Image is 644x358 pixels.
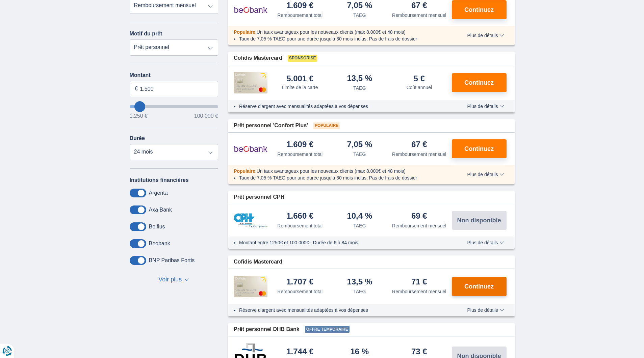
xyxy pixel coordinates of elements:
[234,29,255,35] span: Populaire
[156,275,191,284] button: Voir plus ▼
[282,84,318,91] div: Limite de la carte
[353,222,366,229] div: TAEG
[234,193,284,201] span: Prêt personnel CPH
[239,239,447,246] li: Montant entre 1250€ et 100 000€ ; Durée de 6 à 84 mois
[234,54,282,62] span: Cofidis Mastercard
[392,222,446,229] div: Remboursement mensuel
[452,211,507,230] button: Non disponible
[234,258,282,266] span: Cofidis Mastercard
[464,7,494,13] span: Continuez
[130,135,145,141] label: Durée
[347,140,372,149] div: 7,05 %
[462,104,509,109] button: Plus de détails
[234,276,267,297] img: pret personnel Cofidis CC
[464,283,494,290] span: Continuez
[286,278,313,287] div: 1.707 €
[464,80,494,86] span: Continuez
[286,348,313,357] div: 1.744 €
[184,278,189,281] span: ▼
[457,217,501,223] span: Non disponible
[149,241,170,247] label: Beobank
[234,213,267,228] img: pret personnel CPH Banque
[158,275,182,284] span: Voir plus
[228,29,453,35] div: :
[411,212,427,221] div: 69 €
[350,348,369,357] div: 16 %
[411,1,427,10] div: 67 €
[234,168,255,174] span: Populaire
[277,12,323,19] div: Remboursement total
[130,177,189,183] label: Institutions financières
[353,288,366,295] div: TAEG
[257,168,406,174] span: Un taux avantageux pour les nouveaux clients (max 8.000€ et 48 mois)
[462,172,509,177] button: Plus de détails
[353,12,366,19] div: TAEG
[347,212,372,221] div: 10,4 %
[130,113,148,119] span: 1.250 €
[462,33,509,38] button: Plus de détails
[239,174,447,181] li: Taux de 7,05 % TAEG pour une durée jusqu’à 30 mois inclus; Pas de frais de dossier
[392,288,446,295] div: Remboursement mensuel
[462,307,509,313] button: Plus de détails
[234,326,300,333] span: Prêt personnel DHB Bank
[257,29,406,35] span: Un taux avantageux pour les nouveaux clients (max 8.000€ et 48 mois)
[452,0,507,19] button: Continuez
[414,75,425,83] div: 5 €
[452,73,507,92] button: Continuez
[411,140,427,149] div: 67 €
[347,1,372,10] div: 7,05 %
[234,72,267,93] img: pret personnel Cofidis CC
[239,35,447,42] li: Taux de 7,05 % TAEG pour une durée jusqu’à 30 mois inclus; Pas de frais de dossier
[464,146,494,152] span: Continuez
[452,277,507,296] button: Continuez
[149,257,195,264] label: BNP Paribas Fortis
[286,140,313,149] div: 1.609 €
[234,140,267,157] img: pret personnel Beobank
[467,308,504,312] span: Plus de détails
[353,151,366,158] div: TAEG
[194,113,218,119] span: 100.000 €
[286,212,313,221] div: 1.660 €
[239,307,447,313] li: Réserve d'argent avec mensualités adaptées à vos dépenses
[467,240,504,245] span: Plus de détails
[234,122,308,130] span: Prêt personnel 'Confort Plus'
[347,278,372,287] div: 13,5 %
[149,190,168,196] label: Argenta
[313,122,340,129] span: Populaire
[130,72,218,78] label: Montant
[234,1,267,18] img: pret personnel Beobank
[411,348,427,357] div: 73 €
[467,104,504,109] span: Plus de détails
[347,74,372,83] div: 13,5 %
[288,55,317,62] span: Sponsorisé
[277,288,323,295] div: Remboursement total
[392,12,446,19] div: Remboursement mensuel
[228,168,453,174] div: :
[305,326,350,333] span: Offre temporaire
[411,278,427,287] div: 71 €
[286,75,313,83] div: 5.001 €
[277,151,323,158] div: Remboursement total
[467,172,504,177] span: Plus de détails
[277,222,323,229] div: Remboursement total
[286,1,313,10] div: 1.609 €
[149,224,165,230] label: Belfius
[353,85,366,91] div: TAEG
[462,240,509,245] button: Plus de détails
[130,105,218,108] input: wantToBorrow
[239,103,447,110] li: Réserve d'argent avec mensualités adaptées à vos dépenses
[135,85,138,93] span: €
[392,151,446,158] div: Remboursement mensuel
[406,84,432,91] div: Coût annuel
[130,31,162,37] label: Motif du prêt
[467,33,504,38] span: Plus de détails
[452,139,507,158] button: Continuez
[149,207,172,213] label: Axa Bank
